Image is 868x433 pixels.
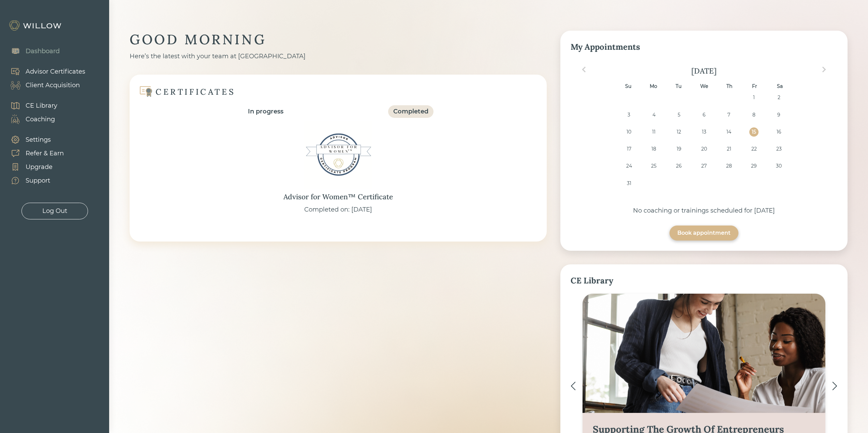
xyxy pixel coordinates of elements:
div: Completed [393,107,428,116]
div: Choose Saturday, August 16th, 2025 [774,127,783,137]
div: Choose Wednesday, August 6th, 2025 [699,110,708,120]
div: Choose Tuesday, August 12th, 2025 [674,127,683,137]
div: Advisor for Women™ Certificate [283,191,393,202]
div: Here’s the latest with your team at [GEOGRAPHIC_DATA] [130,52,547,61]
div: Choose Friday, August 8th, 2025 [749,110,759,120]
div: Choose Saturday, August 2nd, 2025 [774,93,783,102]
div: Choose Friday, August 15th, 2025 [749,127,759,137]
div: [DATE] [571,66,837,76]
div: CE Library [571,275,837,287]
div: Choose Sunday, August 31st, 2025 [624,179,633,188]
div: Advisor Certificates [26,67,85,76]
div: Choose Wednesday, August 20th, 2025 [699,144,708,154]
div: Coaching [26,115,55,124]
div: In progress [248,107,283,116]
div: CE Library [26,101,57,110]
div: No coaching or trainings scheduled for [DATE] [571,206,837,215]
div: Choose Tuesday, August 26th, 2025 [674,161,683,171]
div: Choose Saturday, August 30th, 2025 [774,161,783,171]
div: Support [26,176,50,185]
div: Choose Wednesday, August 13th, 2025 [699,127,708,137]
div: Sa [775,82,784,91]
div: Choose Friday, August 22nd, 2025 [749,144,759,154]
div: Choose Thursday, August 21st, 2025 [724,144,734,154]
div: Log Out [42,206,67,216]
div: GOOD MORNING [130,31,547,48]
div: Settings [26,135,51,144]
a: Advisor Certificates [3,65,85,78]
div: Choose Sunday, August 17th, 2025 [624,144,633,154]
div: Choose Monday, August 4th, 2025 [649,110,659,120]
a: Dashboard [3,44,60,58]
div: Choose Sunday, August 3rd, 2025 [624,110,633,120]
a: CE Library [3,99,57,112]
div: Choose Wednesday, August 27th, 2025 [699,161,708,171]
div: Mo [649,82,658,91]
div: Book appointment [677,229,731,237]
div: Choose Monday, August 18th, 2025 [649,144,659,154]
div: Choose Saturday, August 9th, 2025 [774,110,783,120]
div: Choose Thursday, August 14th, 2025 [724,127,734,137]
img: Advisor for Women™ Certificate Badge [304,121,372,189]
img: > [832,382,837,390]
a: Settings [3,133,64,146]
div: Choose Monday, August 11th, 2025 [649,127,659,137]
button: Next Month [819,64,829,75]
a: Refer & Earn [3,146,64,160]
div: Th [725,82,734,91]
div: Refer & Earn [26,149,64,158]
div: Su [623,82,633,91]
div: Fr [750,82,759,91]
button: Previous Month [578,64,589,75]
img: Willow [9,20,63,31]
div: Choose Friday, August 29th, 2025 [749,161,759,171]
div: month 2025-08 [573,93,835,196]
a: Client Acquisition [3,78,85,92]
div: Choose Saturday, August 23rd, 2025 [774,144,783,154]
div: Client Acquisition [26,81,80,90]
div: Upgrade [26,163,53,172]
div: Choose Monday, August 25th, 2025 [649,161,659,171]
div: Choose Thursday, August 28th, 2025 [724,161,734,171]
div: Tu [674,82,683,91]
div: Choose Sunday, August 24th, 2025 [624,161,633,171]
div: Completed on: [DATE] [304,205,372,214]
div: Choose Tuesday, August 19th, 2025 [674,144,683,154]
div: Choose Tuesday, August 5th, 2025 [674,110,683,120]
div: We [699,82,708,91]
div: Choose Friday, August 1st, 2025 [749,93,759,102]
div: CERTIFICATES [156,87,235,97]
div: Choose Sunday, August 10th, 2025 [624,127,633,137]
a: Coaching [3,112,57,126]
div: Dashboard [26,47,60,56]
img: < [571,382,576,390]
div: Choose Thursday, August 7th, 2025 [724,110,734,120]
div: My Appointments [571,41,837,53]
a: Upgrade [3,160,64,174]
